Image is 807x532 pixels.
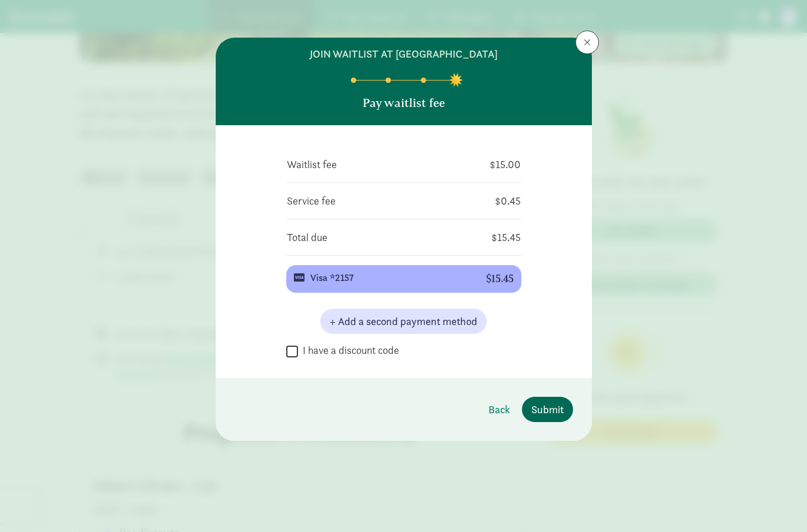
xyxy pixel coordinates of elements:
button: Visa *2157 $15.45 [286,265,521,293]
td: Service fee [286,192,439,209]
span: Back [488,401,510,417]
p: Pay waitlist fee [363,95,445,111]
button: Back [479,397,520,422]
button: Submit [522,397,573,422]
div: $15.45 [486,273,514,285]
label: I have a discount code [298,343,399,357]
div: Visa *2157 [310,271,467,285]
button: + Add a second payment method [320,309,487,334]
h6: join waitlist at [GEOGRAPHIC_DATA] [310,47,498,61]
td: $0.45 [438,192,521,209]
td: Waitlist fee [286,156,430,173]
span: + Add a second payment method [330,313,477,329]
td: $15.45 [421,229,521,246]
td: Total due [286,229,422,246]
td: $15.00 [430,156,521,173]
span: Submit [531,401,564,417]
